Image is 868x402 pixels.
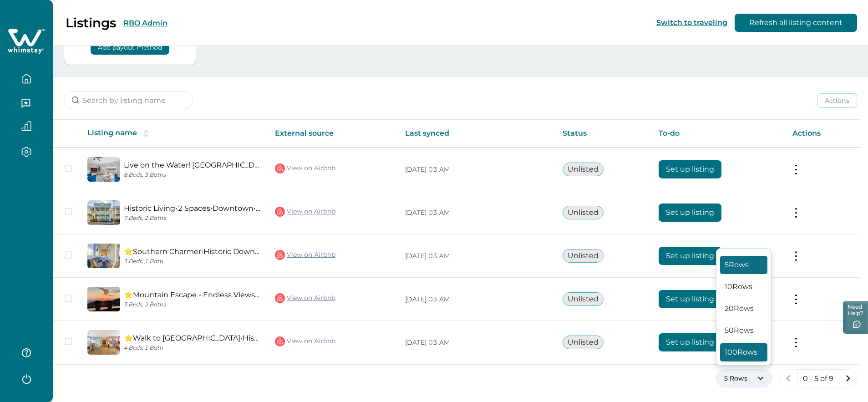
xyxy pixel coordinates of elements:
[268,120,398,148] th: External source
[87,287,120,311] img: propertyImage_⭐Mountain Escape - Endless Views - 2 Pools/Hot Tub
[720,343,767,361] button: 100 Rows
[398,120,555,148] th: Last synced
[87,200,120,225] img: propertyImage_Historic Living•2 Spaces•Downtown•By Forsyth Park
[839,369,857,387] button: next page
[803,374,833,383] p: 0 - 5 of 9
[275,206,335,218] a: View on Airbnb
[563,206,604,219] button: Unlisted
[137,129,155,138] button: sorting
[563,292,604,306] button: Unlisted
[275,336,335,347] a: View on Airbnb
[555,120,651,148] th: Status
[563,163,604,176] button: Unlisted
[87,330,120,355] img: propertyImage_⭐️Walk to Forsyth Park & River St•Historic Downtown•Private Patio⭐️
[716,369,772,387] button: 5 Rows
[651,120,785,148] th: To-do
[91,40,169,55] button: Add payout method
[659,204,721,222] button: Set up listing
[124,204,260,213] a: Historic Living•2 Spaces•Downtown•By [GEOGRAPHIC_DATA]
[659,247,721,265] button: Set up listing
[720,300,767,318] button: 20 Rows
[659,333,721,351] button: Set up listing
[779,369,797,387] button: previous page
[123,19,168,27] button: RBO Admin
[64,91,193,109] input: Search by listing name
[785,120,859,148] th: Actions
[124,247,260,256] a: ⭐Southern Charmer•Historic Downtown•Private Porch⭐
[80,120,268,148] th: Listing name
[563,249,604,263] button: Unlisted
[66,15,116,31] p: Listings
[87,244,120,268] img: propertyImage_⭐Southern Charmer•Historic Downtown•Private Porch⭐
[275,249,335,261] a: View on Airbnb
[720,278,767,296] button: 10 Rows
[124,215,260,222] p: 7 Beds, 2 Baths
[563,336,604,349] button: Unlisted
[405,209,548,218] p: [DATE] 03 AM
[405,338,548,347] p: [DATE] 03 AM
[797,369,839,387] button: 0 - 5 of 9
[124,172,260,178] p: 8 Beds, 3 Baths
[124,290,260,299] a: ⭐Mountain Escape - Endless Views - 2 Pools/Hot Tub
[124,258,260,265] p: 3 Beds, 1 Bath
[659,160,721,178] button: Set up listing
[659,290,721,308] button: Set up listing
[275,292,335,304] a: View on Airbnb
[405,295,548,304] p: [DATE] 03 AM
[275,163,335,174] a: View on Airbnb
[656,18,727,27] button: Switch to traveling
[817,93,857,108] button: Actions
[87,157,120,182] img: propertyImage_Live on the Water! Lake Palmetto Palm w/ Patio - 10Min to Downtown & Beaches
[720,256,767,274] button: 5 Rows
[735,14,857,32] button: Refresh all listing content
[124,345,260,351] p: 4 Beds, 1 Bath
[720,321,767,340] button: 50 Rows
[124,161,260,169] a: Live on the Water! [GEOGRAPHIC_DATA] w/ [GEOGRAPHIC_DATA] - 10Min to [GEOGRAPHIC_DATA]
[124,334,260,342] a: ⭐️Walk to [GEOGRAPHIC_DATA]•Historic Downtown•Private Patio⭐️
[405,165,548,174] p: [DATE] 03 AM
[405,252,548,261] p: [DATE] 03 AM
[124,301,260,308] p: 3 Beds, 2 Baths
